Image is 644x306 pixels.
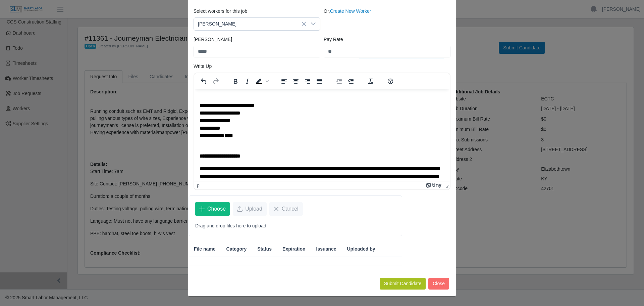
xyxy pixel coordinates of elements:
[253,77,270,86] div: Background color Black
[194,18,307,30] span: Dario Bolano
[316,246,336,253] span: Issuance
[282,246,305,253] span: Expiration
[257,246,272,253] span: Status
[278,77,290,86] button: Align left
[333,77,345,86] button: Decrease indent
[345,77,357,86] button: Increase indent
[194,246,216,253] span: File name
[195,202,230,216] button: Choose
[322,8,452,31] div: Or,
[194,36,232,43] label: [PERSON_NAME]
[269,202,303,216] button: Cancel
[194,89,450,181] iframe: Rich Text Area
[198,77,210,86] button: Undo
[241,77,253,86] button: Italic
[380,278,426,290] button: Submit Candidate
[302,77,313,86] button: Align right
[233,202,267,216] button: Upload
[443,181,450,189] div: Press the Up and Down arrow keys to resize the editor.
[290,77,302,86] button: Align center
[226,246,247,253] span: Category
[210,77,221,86] button: Redo
[428,278,449,290] button: Close
[245,205,262,213] span: Upload
[385,77,396,86] button: Help
[324,36,343,43] label: Pay Rate
[194,63,212,70] label: Write Up
[347,246,375,253] span: Uploaded by
[314,77,325,86] button: Justify
[197,183,200,188] div: p
[426,183,443,188] a: Powered by Tiny
[365,77,376,86] button: Clear formatting
[230,77,241,86] button: Bold
[282,205,299,213] span: Cancel
[207,205,226,213] span: Choose
[195,222,395,229] p: Drag and drop files here to upload.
